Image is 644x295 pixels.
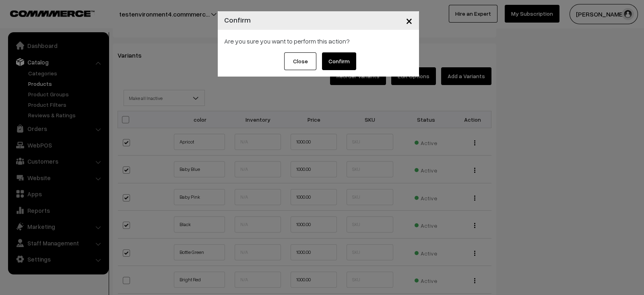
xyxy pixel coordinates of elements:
[406,13,413,28] span: ×
[218,30,419,52] div: Are you sure you want to perform this action?
[322,52,356,70] button: Confirm
[224,15,251,25] h4: Confirm
[284,52,316,70] button: Close
[399,8,419,33] button: Close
